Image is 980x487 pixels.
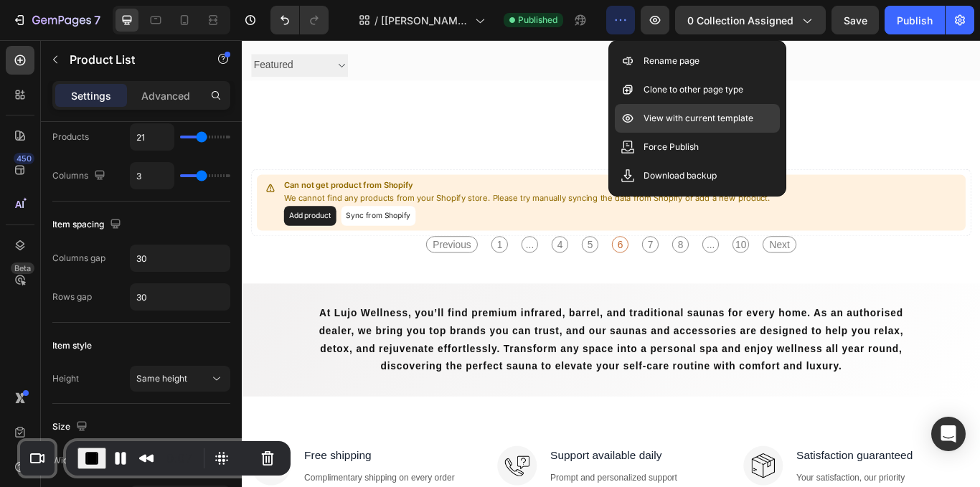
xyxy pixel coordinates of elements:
[644,111,753,126] p: View with current template
[242,40,980,487] iframe: Design area
[71,88,111,103] p: Settings
[131,284,230,310] input: Auto
[572,229,591,248] span: 10
[374,13,378,28] span: /
[361,229,380,248] span: 4
[270,6,329,34] div: Undo/Redo
[131,245,230,271] input: Auto
[518,14,557,27] span: Published
[326,229,345,248] span: ...
[291,229,310,248] span: 1
[644,54,699,68] p: Rename page
[52,417,90,437] div: Size
[6,6,107,34] button: 7
[141,88,190,103] p: Advanced
[130,366,230,392] button: Same height
[14,153,34,164] div: 450
[644,169,717,183] p: Download backup
[136,373,187,384] span: Same height
[607,229,646,248] span: Next
[675,6,826,34] button: 0 collection assigned
[897,13,933,28] div: Publish
[90,312,771,386] strong: At Lujo Wellness, you’ll find premium infrared, barrel, and traditional saunas for every home. As...
[11,263,34,274] div: Beta
[52,215,124,235] div: Item spacing
[466,229,486,248] span: 7
[644,82,743,97] p: Clone to other page type
[52,131,89,143] div: Products
[687,13,793,28] span: 0 collection assigned
[381,13,469,28] span: [[PERSON_NAME]] FINAL Collection Page - [DATE] 00:39:29
[94,11,100,29] p: 7
[70,51,192,68] p: Product List
[52,252,105,265] div: Columns gap
[885,6,945,34] button: Publish
[396,229,415,248] span: 5
[131,163,174,189] input: Auto
[644,140,699,154] p: Force Publish
[52,339,92,352] div: Item style
[131,124,174,150] input: Auto
[931,417,966,451] div: Open Intercom Messenger
[431,229,451,248] span: 6
[537,229,556,248] span: ...
[52,290,92,303] div: Rows gap
[501,229,521,248] span: 8
[844,14,867,27] span: Save
[52,166,108,186] div: Columns
[52,372,79,385] div: Height
[831,6,879,34] button: Save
